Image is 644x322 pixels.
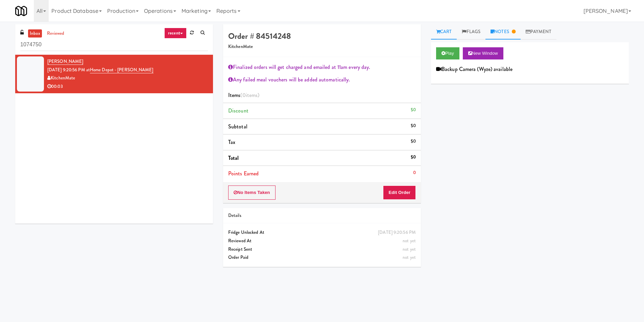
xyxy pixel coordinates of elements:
[228,212,416,220] div: Details
[436,64,512,74] div: Backup Camera (Wyze) available
[378,228,416,237] div: [DATE] 9:20:56 PM
[47,74,208,82] div: KitchenMate
[403,246,416,252] span: not yet
[246,91,258,99] ng-pluralize: items
[228,107,248,115] span: Discount
[228,62,416,72] div: Finalized orders will get charged and emailed at 11am every day.
[47,67,90,73] span: [DATE] 9:20:56 PM at
[28,29,42,38] a: inbox
[411,122,416,130] div: $0
[457,24,485,40] a: Flags
[463,47,503,59] button: New Window
[485,24,521,40] a: Notes
[383,185,416,200] button: Edit Order
[228,123,247,130] span: Subtotal
[47,58,83,65] a: [PERSON_NAME]
[413,169,416,177] div: 0
[240,91,259,99] span: (0 )
[45,29,66,38] a: reviewed
[228,138,235,146] span: Tax
[228,253,416,262] div: Order Paid
[403,254,416,261] span: not yet
[228,75,416,85] div: Any failed meal vouchers will be added automatically.
[90,67,153,73] a: Home Depot - [PERSON_NAME]
[164,28,187,39] a: recent
[436,47,459,59] button: Play
[47,82,208,91] div: 00:03
[15,55,213,93] li: [PERSON_NAME][DATE] 9:20:56 PM atHome Depot - [PERSON_NAME]KitchenMate00:03
[411,106,416,114] div: $0
[521,24,556,40] a: Payment
[228,154,239,162] span: Total
[411,137,416,146] div: $0
[411,153,416,162] div: $0
[228,91,259,99] span: Items
[228,32,416,41] h4: Order # 84514248
[15,5,27,17] img: Micromart
[228,228,416,237] div: Fridge Unlocked At
[228,185,276,200] button: No Items Taken
[403,238,416,244] span: not yet
[228,44,416,49] h5: KitchenMate
[228,170,259,177] span: Points Earned
[228,245,416,254] div: Receipt Sent
[20,39,208,51] input: Search vision orders
[228,237,416,245] div: Reviewed At
[431,24,457,40] a: Cart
